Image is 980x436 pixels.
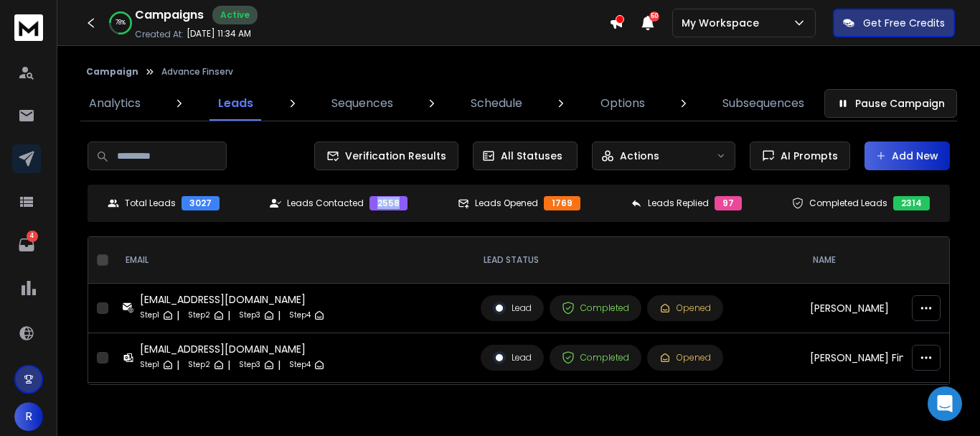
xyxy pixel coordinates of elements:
[289,308,311,323] p: Step 4
[89,95,141,112] p: Analytics
[722,95,804,112] p: Subsequences
[544,196,580,210] div: 1769
[801,383,979,432] td: [PERSON_NAME]
[125,198,176,209] p: Total Leads
[864,142,950,170] button: Add New
[287,198,364,209] p: Leads Contacted
[188,308,210,323] p: Step 2
[140,308,159,323] p: Step 1
[116,19,126,27] p: 78 %
[278,308,281,323] p: |
[649,11,659,22] span: 50
[14,402,43,431] button: R
[209,86,262,121] a: Leads
[493,302,532,315] div: Lead
[80,86,149,121] a: Analytics
[801,284,979,333] td: [PERSON_NAME]
[135,29,184,40] p: Created At:
[369,196,407,210] div: 2558
[682,16,765,30] p: My Workspace
[659,352,711,363] div: Opened
[176,358,179,372] p: |
[239,358,260,372] p: Step 3
[314,142,458,170] button: Verification Results
[600,95,645,112] p: Options
[187,28,251,40] p: [DATE] 11:34 AM
[239,308,260,323] p: Step 3
[140,292,325,307] div: [EMAIL_ADDRESS][DOMAIN_NAME]
[140,342,325,356] div: [EMAIL_ADDRESS][DOMAIN_NAME]
[176,308,179,323] p: |
[801,237,979,284] th: NAME
[863,16,945,30] p: Get Free Credits
[339,149,446,163] span: Verification Results
[471,95,522,112] p: Schedule
[12,231,41,259] a: 4
[218,95,253,112] p: Leads
[86,66,138,78] button: Campaign
[227,308,230,323] p: |
[27,231,38,242] p: 4
[462,86,531,121] a: Schedule
[562,351,629,364] div: Completed
[715,196,742,210] div: 97
[801,333,979,383] td: [PERSON_NAME] Fine
[501,149,562,163] p: All Statuses
[278,358,281,372] p: |
[620,149,659,163] p: Actions
[659,302,711,314] div: Opened
[188,358,210,372] p: Step 2
[775,149,838,163] span: AI Prompts
[14,14,43,41] img: logo
[648,198,709,209] p: Leads Replied
[824,89,957,118] button: Pause Campaign
[928,386,962,421] div: Open Intercom Messenger
[161,66,233,78] p: Advance Finserv
[809,198,887,209] p: Completed Leads
[323,86,402,121] a: Sequences
[592,86,654,121] a: Options
[114,237,472,284] th: EMAIL
[289,358,311,372] p: Step 4
[833,9,955,37] button: Get Free Credits
[331,95,393,112] p: Sequences
[182,196,220,210] div: 3027
[714,86,813,121] a: Subsequences
[212,6,258,24] div: Active
[227,358,230,372] p: |
[562,302,629,315] div: Completed
[135,6,204,24] h1: Campaigns
[893,196,930,210] div: 2314
[475,198,538,209] p: Leads Opened
[493,351,532,364] div: Lead
[472,237,801,284] th: LEAD STATUS
[140,358,159,372] p: Step 1
[750,142,850,170] button: AI Prompts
